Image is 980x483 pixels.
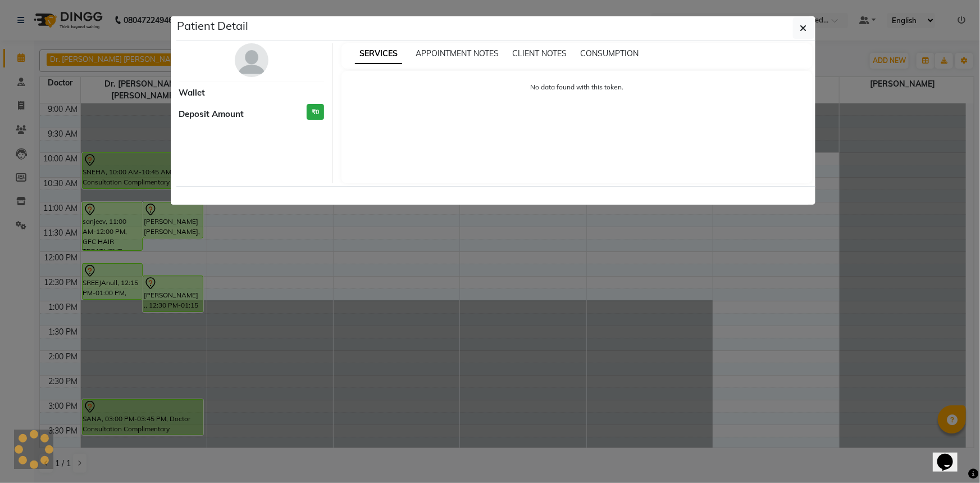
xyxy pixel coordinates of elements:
span: Wallet [179,87,206,100]
img: avatar [235,43,268,77]
span: CLIENT NOTES [512,48,567,58]
span: CONSUMPTION [580,48,639,58]
span: APPOINTMENT NOTES [416,48,499,58]
span: Deposit Amount [179,108,244,121]
h5: Patient Detail [177,17,249,34]
h3: ₹0 [307,104,324,120]
span: SERVICES [355,44,402,64]
iframe: chat widget [933,438,969,472]
p: No data found with this token. [353,82,801,92]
